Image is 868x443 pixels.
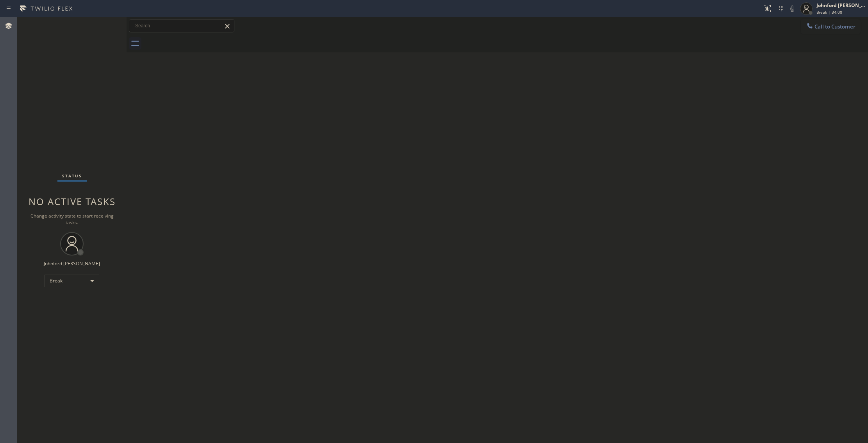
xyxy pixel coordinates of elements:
[30,213,114,226] span: Change activity state to start receiving tasks.
[29,195,116,208] span: No active tasks
[814,23,855,30] span: Call to Customer
[816,9,842,15] span: Break | 34:00
[816,2,866,9] div: Johnford [PERSON_NAME]
[129,20,234,32] input: Search
[787,3,798,14] button: Mute
[801,19,861,34] button: Call to Customer
[45,275,99,287] div: Break
[62,173,82,179] span: Status
[44,260,100,267] div: Johnford [PERSON_NAME]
